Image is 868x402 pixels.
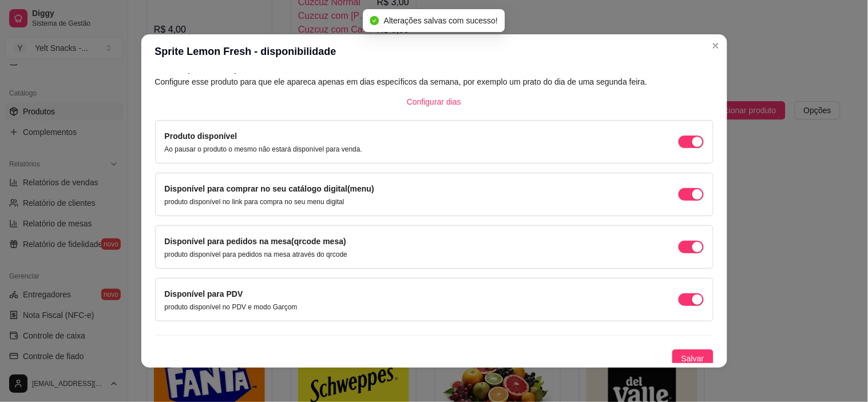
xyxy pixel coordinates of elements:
[681,352,704,365] span: Salvar
[165,197,374,206] p: produto disponível no link para compra no seu menu digital
[165,132,237,141] label: Produto disponível
[370,16,379,25] span: check-circle
[165,237,346,246] label: Disponível para pedidos na mesa(qrcode mesa)
[155,75,714,88] article: Configure esse produto para que ele apareca apenas em dias específicos da semana, por exemplo um ...
[707,37,725,55] button: Close
[672,349,714,368] button: Salvar
[141,34,727,69] header: Sprite Lemon Fresh - disponibilidade
[384,16,498,25] span: Alterações salvas com sucesso!
[407,95,461,108] span: Configurar dias
[165,289,243,298] label: Disponível para PDV
[165,250,348,259] p: produto disponível para pedidos na mesa através do qrcode
[165,303,298,312] p: produto disponível no PDV e modo Garçom
[165,184,374,193] label: Disponível para comprar no seu catálogo digital(menu)
[165,145,363,154] p: Ao pausar o produto o mesmo não estará disponível para venda.
[398,93,470,111] button: Configurar dias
